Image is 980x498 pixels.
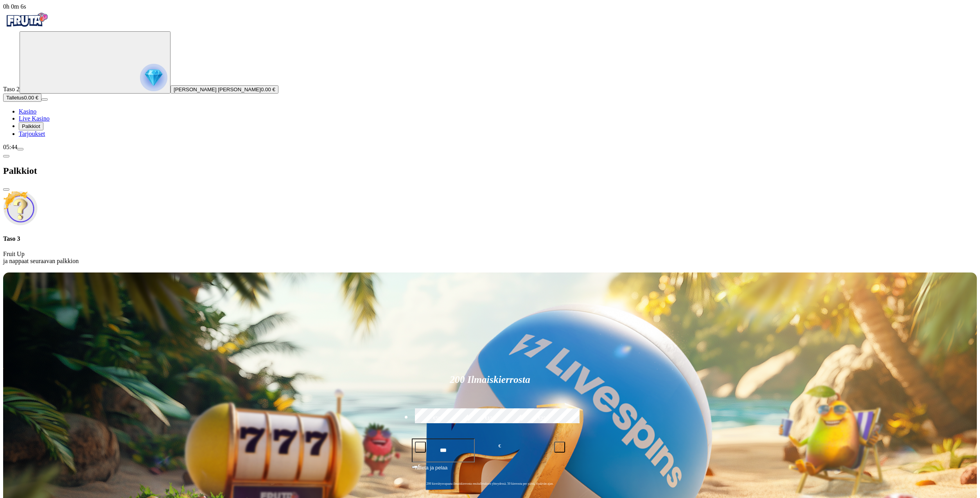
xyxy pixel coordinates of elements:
[415,442,426,453] button: minus icon
[171,85,278,94] button: [PERSON_NAME] [PERSON_NAME]0.00 €
[261,87,275,92] span: 0.00 €
[3,191,38,226] img: Unlock reward icon
[3,155,9,157] button: chevron-left icon
[140,64,167,91] img: reward progress
[414,464,447,478] span: Talleta ja pelaa
[3,3,26,10] span: user session time
[3,235,977,242] h4: Taso 3
[19,122,43,130] button: Palkkiot
[413,407,461,430] label: €50
[3,10,50,30] img: Fruta
[466,407,514,430] label: €150
[19,115,50,122] a: Live Kasino
[174,87,261,92] span: [PERSON_NAME] [PERSON_NAME]
[3,188,9,191] button: close
[3,144,17,150] span: 05:44
[3,166,977,176] h2: Palkkiot
[22,123,40,129] span: Palkkiot
[3,86,20,92] span: Taso 2
[20,31,171,94] button: reward progress
[17,148,23,150] button: menu
[3,108,977,137] nav: Main menu
[19,108,36,115] a: Kasino
[19,130,45,137] a: Tarjoukset
[554,442,565,453] button: plus icon
[3,24,50,31] a: Fruta
[41,98,48,101] button: menu
[3,10,977,137] nav: Primary
[3,251,977,265] p: Fruit Up ja nappaat seuraavan palkkion
[519,407,567,430] label: €250
[418,463,420,468] span: €
[412,464,568,478] button: Talleta ja pelaa
[3,94,41,102] button: Talletusplus icon0.00 €
[24,95,38,101] span: 0.00 €
[499,442,501,450] span: €
[6,95,24,101] span: Talletus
